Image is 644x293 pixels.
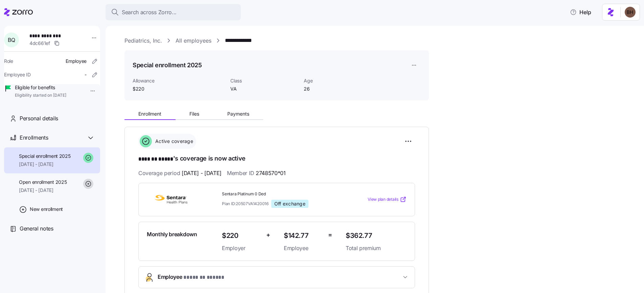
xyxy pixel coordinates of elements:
[85,71,87,78] span: -
[20,224,53,233] span: General notes
[138,169,222,177] span: Coverage period
[4,58,13,65] span: Role
[8,37,15,43] span: B Q
[122,8,177,17] span: Search across Zorro...
[222,230,261,241] span: $220
[15,84,66,91] span: Eligible for benefits
[133,77,225,84] span: Allowance
[346,244,407,252] span: Total premium
[328,230,332,240] span: =
[133,61,202,69] h1: Special enrollment 2025
[227,169,286,177] span: Member ID
[15,93,66,98] span: Eligibility started on [DATE]
[19,161,71,168] span: [DATE] - [DATE]
[19,187,67,194] span: [DATE] - [DATE]
[147,192,195,207] img: Sentara Health Plans
[222,191,340,197] span: Sentara Platinum 0 Ded
[368,196,407,203] a: View plan details
[274,201,305,207] span: Off exchange
[158,273,224,282] span: Employee
[284,230,323,241] span: $142.77
[222,244,261,252] span: Employer
[256,169,286,177] span: 2748570*01
[625,7,636,18] img: c3c218ad70e66eeb89914ccc98a2927c
[19,179,67,186] span: Open enrollment 2025
[124,36,162,45] a: Pediatrics, Inc.
[284,244,323,252] span: Employee
[4,71,31,78] span: Employee ID
[570,8,591,16] span: Help
[565,5,597,19] button: Help
[189,112,199,116] span: Files
[29,40,50,47] span: 4dc661ef
[138,154,415,164] h1: 's coverage is now active
[133,86,225,92] span: $220
[30,206,63,213] span: New enrollment
[304,86,372,92] span: 26
[138,112,161,116] span: Enrollment
[368,196,398,203] span: View plan details
[147,230,197,239] span: Monthly breakdown
[153,138,193,145] span: Active coverage
[106,4,241,20] button: Search across Zorro...
[266,230,270,240] span: +
[230,77,298,84] span: Class
[227,112,249,116] span: Payments
[346,230,407,241] span: $362.77
[176,36,211,45] a: All employees
[66,58,87,65] span: Employee
[222,201,269,206] span: Plan ID: 20507VA1420016
[20,114,58,123] span: Personal details
[20,133,48,142] span: Enrollments
[182,169,222,177] span: [DATE] - [DATE]
[19,153,71,160] span: Special enrollment 2025
[230,86,298,92] span: VA
[304,77,372,84] span: Age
